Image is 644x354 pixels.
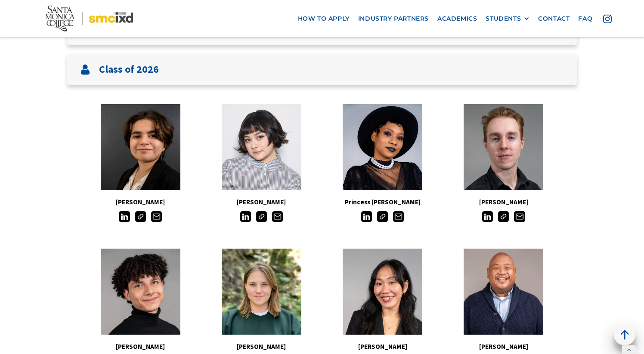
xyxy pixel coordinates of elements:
[256,211,267,222] img: Link icon
[294,11,354,27] a: how to apply
[574,11,597,27] a: faq
[80,65,90,75] img: User icon
[361,211,372,222] img: LinkedIn icon
[603,15,612,23] img: icon - instagram
[201,197,322,208] h5: [PERSON_NAME]
[486,15,529,22] div: STUDENTS
[393,211,404,222] img: Email icon
[80,341,201,352] h5: [PERSON_NAME]
[45,6,133,31] img: Santa Monica College - SMC IxD logo
[99,63,159,76] h3: Class of 2026
[482,211,493,222] img: LinkedIn icon
[151,211,162,222] img: Email icon
[377,211,388,222] img: Link icon
[486,15,521,22] div: STUDENTS
[240,211,251,222] img: LinkedIn icon
[433,11,481,27] a: Academics
[443,341,564,352] h5: [PERSON_NAME]
[514,211,525,222] img: Email icon
[119,211,130,222] img: LinkedIn icon
[498,211,509,222] img: Link icon
[272,211,283,222] img: Email icon
[354,11,433,27] a: industry partners
[534,11,574,27] a: contact
[322,341,443,352] h5: [PERSON_NAME]
[80,197,201,208] h5: [PERSON_NAME]
[322,197,443,208] h5: Princess [PERSON_NAME]
[614,324,635,345] a: back to top
[135,211,146,222] img: Link icon
[201,341,322,352] h5: [PERSON_NAME]
[443,197,564,208] h5: [PERSON_NAME]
